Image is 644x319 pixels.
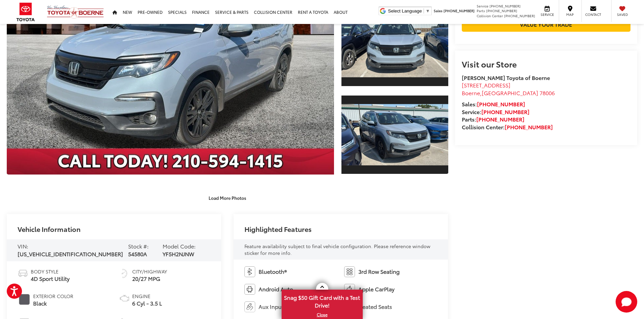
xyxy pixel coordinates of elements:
[119,268,130,279] img: Fuel Economy
[477,3,488,8] span: Service
[388,8,430,14] a: Select Language​
[340,16,449,77] img: 2022 Honda Pilot Special Edition
[462,100,525,108] strong: Sales:
[616,291,637,313] svg: Start Chat
[19,294,30,305] span: #5B5A60
[462,89,555,97] span: ,
[482,89,538,97] span: [GEOGRAPHIC_DATA]
[616,291,637,313] button: Toggle Chat Window
[18,242,28,250] span: VIN:
[163,242,196,250] span: Model Code:
[462,115,524,123] strong: Parts:
[33,293,73,299] span: Exterior Color
[426,8,430,14] span: ▼
[462,108,529,115] strong: Service:
[477,100,525,108] a: [PHONE_NUMBER]
[585,12,601,17] span: Contact
[477,13,503,18] span: Collision Center
[462,17,630,32] a: Value Your Trade
[477,8,485,13] span: Parts
[18,225,80,233] h2: Vehicle Information
[358,285,395,293] span: Apple CarPlay
[132,293,162,299] span: Engine
[204,192,251,204] button: Load More Photos
[540,89,555,97] span: 78006
[388,8,422,14] span: Select Language
[434,8,443,13] span: Sales
[462,81,555,97] a: [STREET_ADDRESS] Boerne,[GEOGRAPHIC_DATA] 78006
[358,268,400,275] span: 3rd Row Seating
[244,225,312,233] h2: Highlighted Features
[244,301,255,312] img: Aux Input
[540,12,555,17] span: Service
[128,250,147,258] span: 54580A
[132,275,167,283] span: 20/27 MPG
[31,268,70,275] span: Body Style
[481,108,529,115] a: [PHONE_NUMBER]
[462,59,630,68] h2: Visit our Store
[128,242,149,250] span: Stock #:
[244,243,430,256] span: Feature availability subject to final vehicle configuration. Please reference window sticker for ...
[259,268,287,275] span: Bluetooth®
[132,299,162,307] span: 6 Cyl - 3.5 L
[462,123,553,131] strong: Collision Center:
[163,250,194,258] span: YF5H2NJNW
[47,5,104,19] img: Vic Vaughan Toyota of Boerne
[444,8,475,13] span: [PHONE_NUMBER]
[282,290,362,311] span: Snag $50 Gift Card with a Test Drive!
[615,12,630,17] span: Saved
[462,89,480,97] span: Boerne
[259,285,293,293] span: Android Auto
[18,250,123,258] span: [US_VEHICLE_IDENTIFICATION_NUMBER]
[132,268,167,275] span: City/Highway
[504,13,535,18] span: [PHONE_NUMBER]
[33,299,73,307] span: Black
[244,284,255,295] img: Android Auto
[340,104,449,165] img: 2022 Honda Pilot Special Edition
[344,266,355,277] img: 3rd Row Seating
[462,74,550,81] strong: [PERSON_NAME] Toyota of Boerne
[341,95,448,175] a: Expand Photo 2
[341,7,448,87] a: Expand Photo 1
[462,81,510,89] span: [STREET_ADDRESS]
[244,266,255,277] img: Bluetooth®
[490,3,521,8] span: [PHONE_NUMBER]
[486,8,517,13] span: [PHONE_NUMBER]
[476,115,524,123] a: [PHONE_NUMBER]
[505,123,553,131] a: [PHONE_NUMBER]
[563,12,577,17] span: Map
[31,275,70,283] span: 4D Sport Utility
